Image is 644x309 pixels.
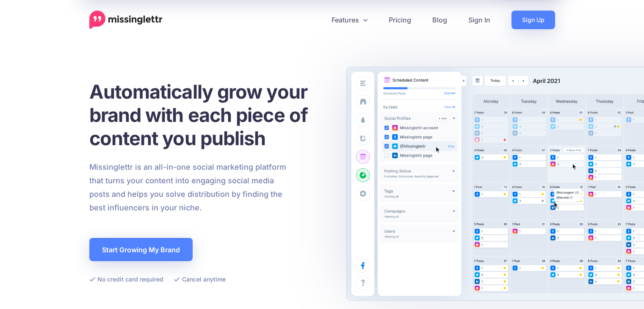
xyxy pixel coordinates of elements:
a: Home [89,11,163,29]
a: Blog [422,11,458,29]
a: Sign Up [511,11,555,29]
a: Start Growing My Brand [89,238,193,261]
h1: Automatically grow your brand with each piece of content you publish [89,80,329,150]
a: Pricing [378,11,422,29]
li: No credit card required [89,274,163,284]
a: Features [321,11,378,29]
p: Missinglettr is an all-in-one social marketing platform that turns your content into engaging soc... [89,160,287,215]
a: Sign In [458,11,501,29]
li: Cancel anytime [174,274,226,284]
